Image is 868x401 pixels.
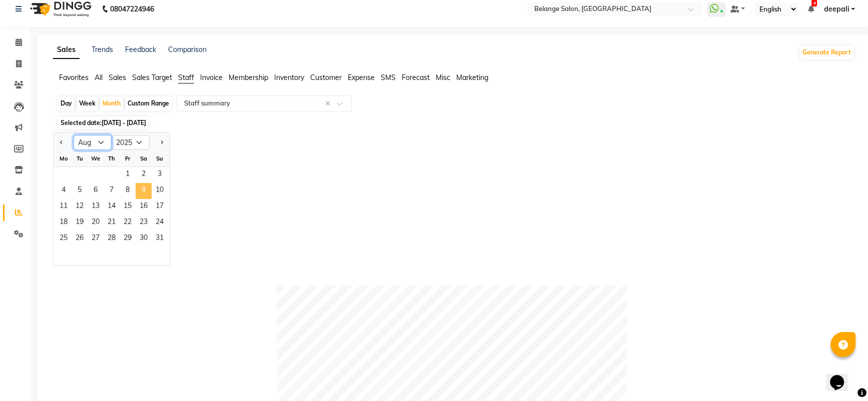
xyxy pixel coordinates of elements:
span: Sales Target [132,73,172,82]
button: Generate Report [800,45,853,59]
span: Clear all [325,98,334,109]
span: 8 [120,183,136,199]
a: Sales [53,41,80,59]
div: Mo [56,150,72,166]
span: 20 [88,215,104,231]
span: 11 [56,199,72,215]
div: Thursday, August 7, 2025 [104,183,120,199]
div: Wednesday, August 6, 2025 [88,183,104,199]
span: Selected date: [58,116,149,129]
div: Tuesday, August 19, 2025 [72,215,88,231]
span: 5 [72,183,88,199]
span: 24 [152,215,168,231]
span: 22 [120,215,136,231]
span: 12 [72,199,88,215]
div: Sunday, August 17, 2025 [152,199,168,215]
div: Tu [72,150,88,166]
div: Friday, August 15, 2025 [120,199,136,215]
span: 19 [72,215,88,231]
span: 2 [136,167,152,183]
div: Friday, August 1, 2025 [120,167,136,183]
span: Inventory [274,73,304,82]
div: Monday, August 4, 2025 [56,183,72,199]
span: Sales [109,73,126,82]
span: SMS [381,73,396,82]
div: Friday, August 8, 2025 [120,183,136,199]
div: Tuesday, August 26, 2025 [72,231,88,247]
div: Sunday, August 24, 2025 [152,215,168,231]
a: Trends [92,45,113,54]
a: Feedback [125,45,156,54]
div: Custom Range [125,96,172,110]
span: 18 [56,215,72,231]
div: Monday, August 18, 2025 [56,215,72,231]
span: 15 [120,199,136,215]
span: 9 [136,183,152,199]
div: Th [104,150,120,166]
span: Staff [178,73,194,82]
button: Next month [158,134,166,150]
div: Su [152,150,168,166]
span: Expense [348,73,375,82]
span: 3 [152,167,168,183]
div: Friday, August 22, 2025 [120,215,136,231]
div: Monday, August 11, 2025 [56,199,72,215]
span: Forecast [402,73,430,82]
span: [DATE] - [DATE] [102,119,146,126]
a: 4 [807,4,813,13]
span: 31 [152,231,168,247]
div: Sa [136,150,152,166]
iframe: chat widget [826,361,858,391]
div: Sunday, August 31, 2025 [152,231,168,247]
span: 27 [88,231,104,247]
div: Week [77,96,98,110]
div: Day [58,96,75,110]
span: 13 [88,199,104,215]
span: 17 [152,199,168,215]
span: 30 [136,231,152,247]
span: 25 [56,231,72,247]
span: 29 [120,231,136,247]
div: Saturday, August 16, 2025 [136,199,152,215]
span: 1 [120,167,136,183]
span: Favorites [59,73,89,82]
span: All [95,73,103,82]
div: Saturday, August 30, 2025 [136,231,152,247]
span: Membership [229,73,268,82]
span: 28 [104,231,120,247]
span: 10 [152,183,168,199]
span: 7 [104,183,120,199]
div: Saturday, August 9, 2025 [136,183,152,199]
div: Thursday, August 28, 2025 [104,231,120,247]
span: deepali [823,4,849,14]
div: Saturday, August 23, 2025 [136,215,152,231]
div: Thursday, August 14, 2025 [104,199,120,215]
div: Tuesday, August 12, 2025 [72,199,88,215]
span: 23 [136,215,152,231]
div: Saturday, August 2, 2025 [136,167,152,183]
div: Thursday, August 21, 2025 [104,215,120,231]
div: Fr [120,150,136,166]
span: Customer [310,73,342,82]
span: 26 [72,231,88,247]
div: Monday, August 25, 2025 [56,231,72,247]
span: 6 [88,183,104,199]
select: Select month [74,135,112,150]
span: 21 [104,215,120,231]
span: Misc [436,73,450,82]
span: Marketing [456,73,488,82]
div: Wednesday, August 13, 2025 [88,199,104,215]
span: 16 [136,199,152,215]
div: Wednesday, August 20, 2025 [88,215,104,231]
div: Tuesday, August 5, 2025 [72,183,88,199]
a: Comparison [168,45,207,54]
div: Sunday, August 3, 2025 [152,167,168,183]
div: Month [100,96,123,110]
span: 4 [56,183,72,199]
span: 14 [104,199,120,215]
div: We [88,150,104,166]
span: Invoice [200,73,223,82]
button: Previous month [58,134,66,150]
div: Wednesday, August 27, 2025 [88,231,104,247]
div: Sunday, August 10, 2025 [152,183,168,199]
